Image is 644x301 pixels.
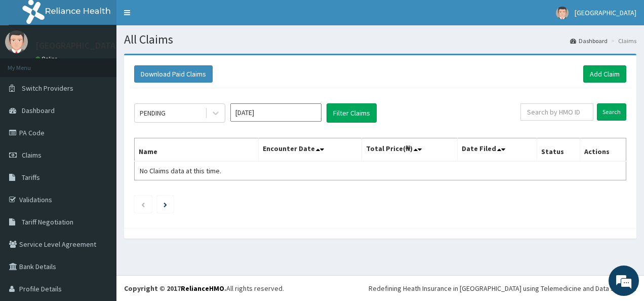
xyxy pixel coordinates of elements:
footer: All rights reserved. [116,275,644,301]
th: Name [135,138,259,162]
span: Claims [22,150,42,160]
span: Tariffs [22,173,40,182]
span: Tariff Negotiation [22,217,73,227]
input: Search [597,103,626,121]
button: Filter Claims [327,103,377,123]
a: Next page [164,200,167,209]
input: Select Month and Year [230,103,321,122]
img: User Image [5,30,28,53]
div: Redefining Heath Insurance in [GEOGRAPHIC_DATA] using Telemedicine and Data Science! [369,283,636,293]
a: Online [35,55,60,62]
th: Date Filed [458,138,537,162]
span: [GEOGRAPHIC_DATA] [575,8,636,17]
input: Search by HMO ID [520,103,593,121]
h1: All Claims [124,33,636,46]
th: Total Price(₦) [362,138,458,162]
a: Add Claim [583,65,626,83]
li: Claims [609,36,636,45]
a: RelianceHMO [181,284,224,293]
th: Encounter Date [258,138,361,162]
div: PENDING [140,108,166,118]
th: Status [537,138,580,162]
span: Switch Providers [22,84,73,93]
span: Dashboard [22,106,55,115]
strong: Copyright © 2017 . [124,284,226,293]
a: Previous page [141,200,145,209]
p: [GEOGRAPHIC_DATA] [35,41,119,50]
img: User Image [556,7,569,19]
a: Dashboard [570,36,608,45]
button: Download Paid Claims [134,65,213,83]
th: Actions [580,138,626,162]
span: No Claims data at this time. [140,166,221,175]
